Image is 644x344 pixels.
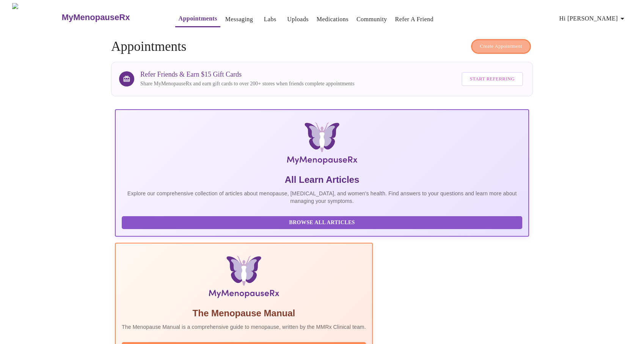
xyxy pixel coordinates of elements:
[122,219,524,225] a: Browse All Articles
[470,75,515,83] span: Start Referring
[460,68,525,90] a: Start Referring
[559,13,627,24] span: Hi [PERSON_NAME]
[284,12,312,27] button: Uploads
[111,39,533,54] h4: Appointments
[122,323,366,331] p: The Menopause Manual is a comprehensive guide to menopause, written by the MMRx Clinical team.
[175,11,220,27] button: Appointments
[353,12,390,27] button: Community
[471,39,531,54] button: Create Appointment
[287,14,309,25] a: Uploads
[122,190,522,205] p: Explore our comprehensive collection of articles about menopause, [MEDICAL_DATA], and women's hea...
[225,14,253,25] a: Messaging
[357,14,387,25] a: Community
[122,216,522,229] button: Browse All Articles
[12,3,61,31] img: MyMenopauseRx Logo
[140,80,354,88] p: Share MyMenopauseRx and earn gift cards to over 200+ stores when friends complete appointments
[480,42,522,51] span: Create Appointment
[129,218,515,228] span: Browse All Articles
[264,14,276,25] a: Labs
[462,72,523,86] button: Start Referring
[317,14,349,25] a: Medications
[61,4,160,31] a: MyMenopauseRx
[395,14,434,25] a: Refer a Friend
[556,11,630,26] button: Hi [PERSON_NAME]
[122,307,366,319] h5: The Menopause Manual
[222,12,256,27] button: Messaging
[392,12,437,27] button: Refer a Friend
[160,256,327,301] img: Menopause Manual
[122,174,522,186] h5: All Learn Articles
[62,13,130,22] h3: MyMenopauseRx
[184,122,460,168] img: MyMenopauseRx Logo
[258,12,282,27] button: Labs
[178,13,217,24] a: Appointments
[140,71,354,79] h3: Refer Friends & Earn $15 Gift Cards
[314,12,352,27] button: Medications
